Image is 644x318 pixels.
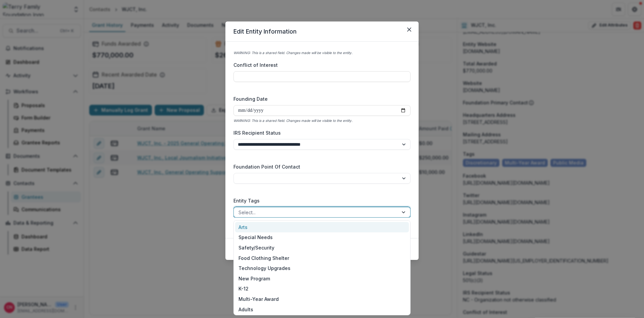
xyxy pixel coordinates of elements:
header: Edit Entity Information [225,21,419,42]
div: Arts [235,222,409,232]
i: WARNING: This is a shared field. Changes made will be visible to the entity. [233,51,353,55]
div: Technology Upgrades [235,263,409,273]
i: WARNING: This is a shared field. Changes made will be visible to the entity. [233,119,353,123]
div: Adults [235,304,409,315]
div: Food Clothing Shelter [235,253,409,263]
label: IRS Recipient Status [233,129,407,136]
div: New Program [235,273,409,284]
div: Multi-Year Award [235,294,409,304]
label: Entity Tags [233,197,407,204]
label: Foundation Point Of Contact [233,163,407,170]
label: Founding Date [233,95,407,102]
button: Close [404,24,415,35]
div: Safety/Security [235,242,409,253]
div: Special Needs [235,232,409,243]
div: K-12 [235,284,409,294]
label: Conflict of Interest [233,61,407,69]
